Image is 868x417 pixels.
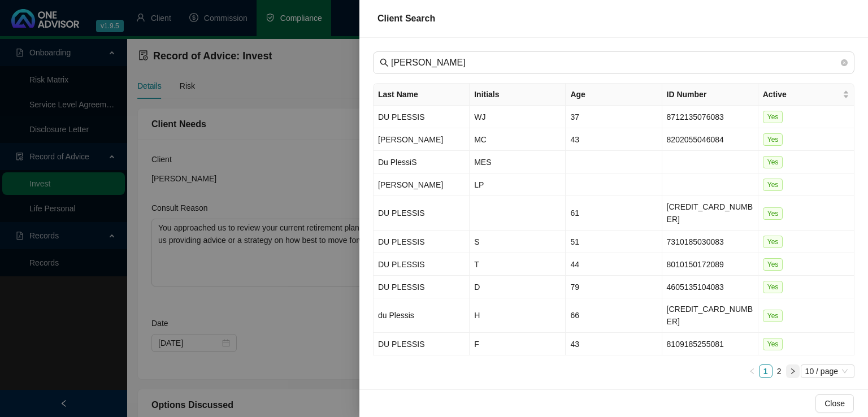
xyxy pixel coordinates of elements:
[662,231,758,253] td: 7310185030083
[662,106,758,128] td: 8712135076083
[470,253,566,276] td: T
[772,364,786,378] li: 2
[374,128,470,151] td: [PERSON_NAME]
[374,173,470,196] td: [PERSON_NAME]
[763,236,783,248] span: Yes
[570,260,579,269] span: 44
[763,338,783,350] span: Yes
[662,253,758,276] td: 8010150172089
[570,208,579,218] span: 61
[749,368,756,375] span: left
[662,196,758,231] td: [CREDIT_CARD_NUMBER]
[763,111,783,123] span: Yes
[759,364,772,378] li: 1
[470,151,566,173] td: MES
[662,298,758,333] td: [CREDIT_CARD_NUMBER]
[789,368,796,375] span: right
[374,84,470,106] th: Last Name
[763,179,783,191] span: Yes
[763,207,783,220] span: Yes
[841,59,848,66] span: close-circle
[374,276,470,298] td: DU PLESSIS
[470,276,566,298] td: D
[745,364,759,378] li: Previous Page
[374,151,470,173] td: Du PlessiS
[815,394,854,412] button: Close
[570,311,579,320] span: 66
[662,84,758,106] th: ID Number
[470,128,566,151] td: MC
[470,298,566,333] td: H
[374,106,470,128] td: DU PLESSIS
[470,231,566,253] td: S
[758,84,854,106] th: Active
[570,283,579,292] span: 79
[374,253,470,276] td: DU PLESSIS
[570,340,579,349] span: 43
[759,365,772,377] a: 1
[570,135,579,144] span: 43
[763,133,783,146] span: Yes
[763,310,783,322] span: Yes
[377,14,435,23] span: Client Search
[662,276,758,298] td: 4605135104083
[805,365,850,377] span: 10 / page
[841,58,848,68] span: close-circle
[380,58,389,67] span: search
[786,364,800,378] li: Next Page
[801,364,854,378] div: Page Size
[566,84,662,106] th: Age
[786,364,800,378] button: right
[570,112,579,121] span: 37
[374,298,470,333] td: du Plessis
[570,237,579,246] span: 51
[773,365,785,377] a: 2
[745,364,759,378] button: left
[763,156,783,168] span: Yes
[662,333,758,355] td: 8109185255081
[374,196,470,231] td: DU PLESSIS
[763,258,783,271] span: Yes
[374,231,470,253] td: DU PLESSIS
[470,333,566,355] td: F
[763,88,840,101] span: Active
[662,128,758,151] td: 8202055046084
[391,56,839,69] input: Last Name
[470,173,566,196] td: LP
[470,84,566,106] th: Initials
[763,281,783,293] span: Yes
[470,106,566,128] td: WJ
[374,333,470,355] td: DU PLESSIS
[824,397,845,410] span: Close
